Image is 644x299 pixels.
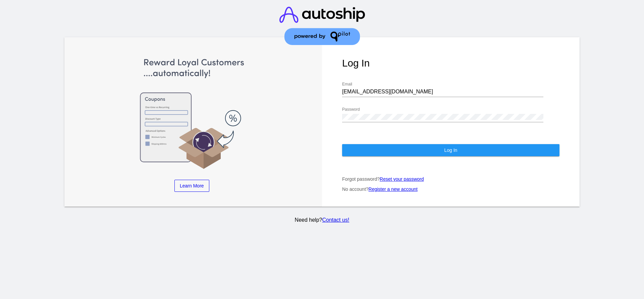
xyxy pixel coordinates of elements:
p: Need help? [63,217,581,223]
p: Forgot password? [342,176,559,182]
span: Log In [444,147,457,153]
span: Learn More [180,183,204,188]
button: Log In [342,144,559,156]
input: Email [342,89,543,95]
img: Automate Campaigns with Zapier, QPilot and Klaviyo [299,57,513,170]
a: Contact us! [322,217,349,223]
a: Register a new account [369,186,418,192]
a: Reset your password [380,176,424,182]
p: No account? [342,186,559,192]
h1: Log In [342,57,559,69]
a: Learn More [174,180,209,192]
img: Apply Coupons Automatically to Scheduled Orders with QPilot [85,57,299,170]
